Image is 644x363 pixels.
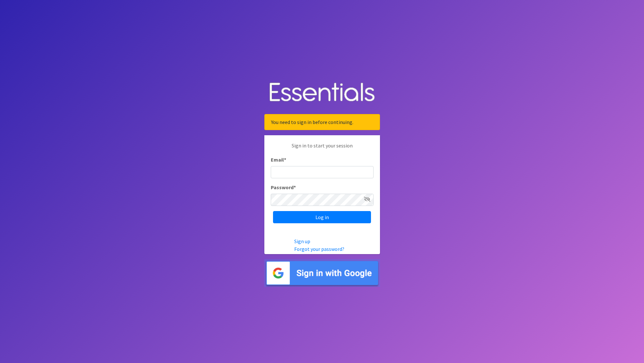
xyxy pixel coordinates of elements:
[294,246,344,252] a: Forgot your password?
[284,156,286,163] abbr: required
[273,211,371,223] input: Log in
[271,156,286,164] label: Email
[294,238,310,244] a: Sign up
[294,184,296,190] abbr: required
[271,142,374,156] p: Sign in to start your session
[264,259,380,287] img: Sign in with Google
[271,183,296,191] label: Password
[264,76,380,109] img: Human Essentials
[264,114,380,130] div: You need to sign in before continuing.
